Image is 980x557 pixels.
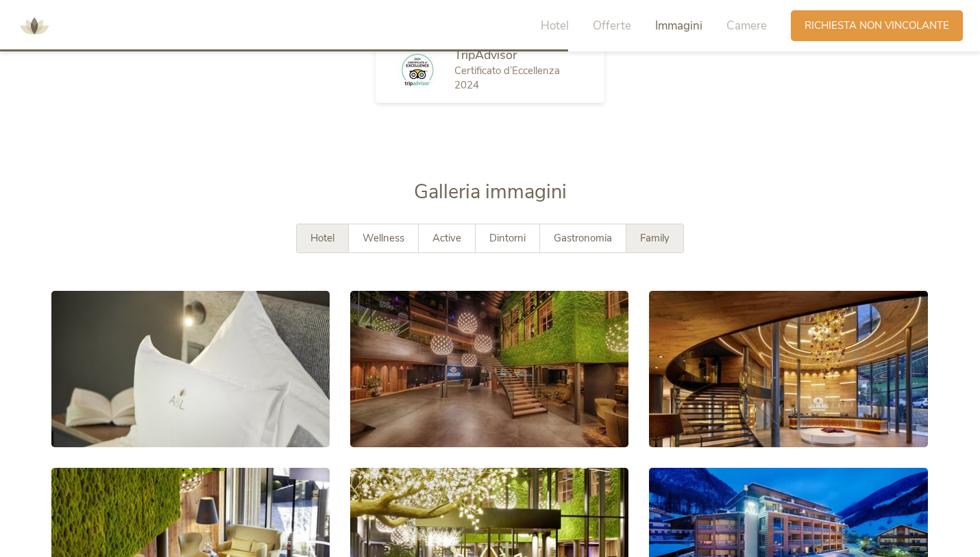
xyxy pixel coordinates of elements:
[14,21,55,30] a: AMONTI & LUNARIS Wellnessresort
[14,5,55,47] img: AMONTI & LUNARIS Wellnessresort
[454,47,517,63] span: TripAdvisor
[554,231,612,245] span: Gastronomia
[805,19,949,33] span: Richiesta non vincolante
[432,231,461,245] span: Active
[310,231,334,245] span: Hotel
[726,18,767,34] span: Camere
[454,64,560,92] span: Certificato d’Eccellenza 2024
[489,231,526,245] span: Dintorni
[640,231,670,245] span: Family
[363,231,404,245] span: Wellness
[541,18,569,34] span: Hotel
[396,51,437,88] img: TripAdvisor
[414,178,567,205] span: Galleria immagini
[593,18,631,34] span: Offerte
[655,18,702,34] span: Immagini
